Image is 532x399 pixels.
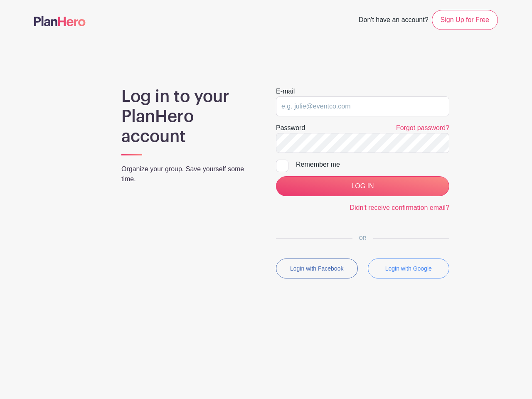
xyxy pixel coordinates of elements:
span: Don't have an account? [359,12,429,30]
small: Login with Facebook [290,265,343,272]
label: E-mail [276,86,295,96]
button: Login with Facebook [276,259,358,278]
button: Login with Google [368,259,450,278]
input: e.g. julie@eventco.com [276,96,449,116]
a: Forgot password? [396,124,449,131]
h1: Log in to your PlanHero account [121,86,256,146]
a: Didn't receive confirmation email? [350,204,449,211]
label: Password [276,123,305,133]
div: Remember me [296,160,449,170]
input: LOG IN [276,176,449,196]
p: Organize your group. Save yourself some time. [121,164,256,184]
span: OR [352,235,373,241]
img: logo-507f7623f17ff9eddc593b1ce0a138ce2505c220e1c5a4e2b4648c50719b7d32.svg [34,16,86,26]
small: Login with Google [385,265,432,272]
a: Sign Up for Free [432,10,498,30]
